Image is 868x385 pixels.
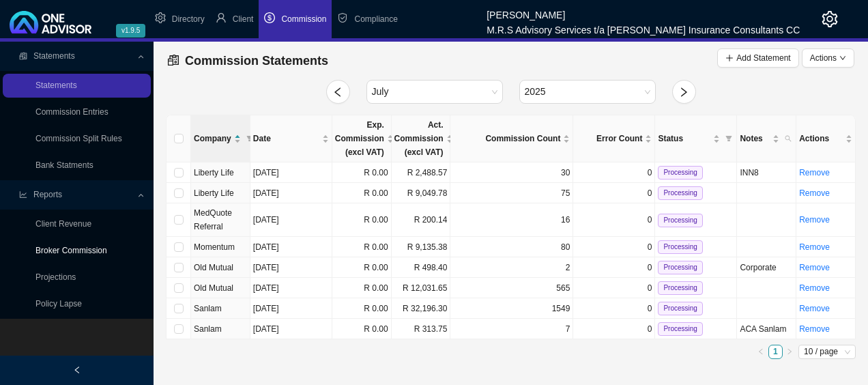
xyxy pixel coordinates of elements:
[822,11,838,27] span: setting
[392,203,451,237] td: R 200.14
[354,14,397,24] span: Compliance
[839,55,846,61] span: down
[392,162,451,183] td: R 2,488.57
[757,348,764,355] span: left
[332,115,392,162] th: Exp. Commission (excl VAT)
[736,51,790,65] span: Add Statement
[250,319,332,339] td: [DATE]
[786,348,793,355] span: right
[783,345,797,359] li: Next Page
[487,18,800,33] div: M.R.S Advisory Services t/a [PERSON_NAME] Insurance Consultants CC
[796,115,856,162] th: Actions
[392,298,451,319] td: R 32,196.30
[802,48,854,68] button: Actionsdown
[35,107,108,117] a: Commission Entries
[250,162,332,183] td: [DATE]
[194,263,233,272] span: Old Mutual
[799,304,830,313] a: Remove
[392,278,451,298] td: R 12,031.65
[725,135,732,142] span: filter
[35,219,91,229] a: Client Revenue
[769,345,782,358] a: 1
[737,115,796,162] th: Notes
[658,261,702,274] span: Processing
[10,11,91,33] img: 2df55531c6924b55f21c4cf5d4484680-logo-light.svg
[450,298,573,319] td: 1549
[194,242,235,252] span: Momentum
[573,237,655,257] td: 0
[335,118,384,159] span: Exp. Commission (excl VAT)
[155,12,166,23] span: setting
[392,257,451,278] td: R 498.40
[573,278,655,298] td: 0
[33,51,75,61] span: Statements
[573,183,655,203] td: 0
[35,81,77,90] a: Statements
[450,115,573,162] th: Commission Count
[394,118,444,159] span: Act. Commission (excl VAT)
[799,132,843,145] span: Actions
[194,304,222,313] span: Sanlam
[35,246,107,255] a: Broker Commission
[185,54,328,68] span: Commission Statements
[332,203,392,237] td: R 0.00
[19,190,27,199] span: line-chart
[487,3,800,18] div: [PERSON_NAME]
[658,302,702,315] span: Processing
[658,322,702,336] span: Processing
[167,54,179,66] span: reconciliation
[332,87,343,98] span: left
[782,129,794,148] span: search
[332,298,392,319] td: R 0.00
[740,132,770,145] span: Notes
[250,183,332,203] td: [DATE]
[450,203,573,237] td: 16
[799,215,830,225] a: Remove
[573,298,655,319] td: 0
[810,51,837,65] span: Actions
[35,134,122,143] a: Commission Split Rules
[737,319,796,339] td: ACA Sanlam
[798,345,856,359] div: Page Size
[35,272,76,282] a: Projections
[658,186,702,200] span: Processing
[281,14,326,24] span: Commission
[658,281,702,295] span: Processing
[264,12,275,23] span: dollar
[768,345,783,359] li: 1
[576,132,642,145] span: Error Count
[678,87,689,98] span: right
[332,278,392,298] td: R 0.00
[35,299,82,309] a: Policy Lapse
[450,319,573,339] td: 7
[19,52,27,60] span: reconciliation
[783,345,797,359] button: right
[35,160,93,170] a: Bank Statments
[392,183,451,203] td: R 9,049.78
[332,162,392,183] td: R 0.00
[754,345,768,359] li: Previous Page
[194,168,234,177] span: Liberty Life
[573,257,655,278] td: 0
[392,319,451,339] td: R 313.75
[33,190,62,199] span: Reports
[172,14,205,24] span: Directory
[233,14,254,24] span: Client
[573,162,655,183] td: 0
[717,48,798,68] button: Add Statement
[392,115,451,162] th: Act. Commission (excl VAT)
[450,162,573,183] td: 30
[332,319,392,339] td: R 0.00
[655,115,737,162] th: Status
[450,237,573,257] td: 80
[194,132,231,145] span: Company
[658,214,702,227] span: Processing
[332,183,392,203] td: R 0.00
[332,237,392,257] td: R 0.00
[250,115,332,162] th: Date
[573,115,655,162] th: Error Count
[253,132,319,145] span: Date
[116,24,145,38] span: v1.9.5
[573,319,655,339] td: 0
[194,208,232,231] span: MedQuote Referral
